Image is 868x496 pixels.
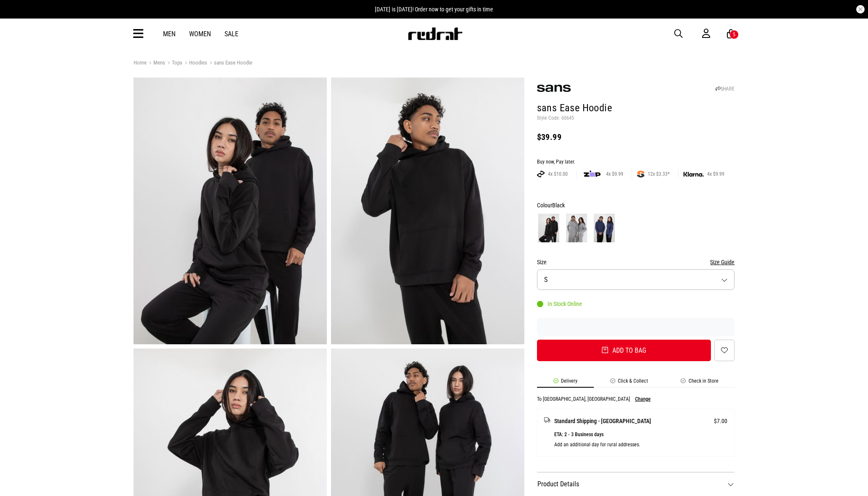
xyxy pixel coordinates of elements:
[733,32,735,38] div: 5
[134,59,147,66] a: Home
[603,171,627,177] span: 4x $9.99
[716,86,734,92] a: SHARE
[537,115,735,122] p: Style Code: 60645
[147,59,165,67] a: Mens
[163,30,176,38] a: Men
[644,171,673,177] span: 12x $3.33*
[331,78,524,344] img: Sans Ease Hoodie in Black
[544,276,548,284] span: S
[537,132,735,142] div: $39.99
[134,78,327,344] img: Sans Ease Hoodie in Black
[537,396,630,402] p: To [GEOGRAPHIC_DATA], [GEOGRAPHIC_DATA]
[537,269,735,290] button: S
[704,171,728,177] span: 4x $9.99
[538,214,559,242] img: Black
[566,214,587,242] img: Grey Marle
[537,300,582,307] div: In Stock Online
[552,202,565,209] span: Black
[584,170,601,178] img: zip
[635,396,651,402] button: Change
[375,6,493,13] span: [DATE] is [DATE]! Order now to get your gifts in time
[537,323,735,331] iframe: Customer reviews powered by Trustpilot
[537,171,545,177] img: AFTERPAY
[182,59,207,67] a: Hoodies
[714,416,727,426] span: $7.00
[594,378,665,388] li: Click & Collect
[537,340,711,361] button: Add to bag
[594,214,615,242] img: Blue
[537,257,735,267] div: Size
[407,27,463,40] img: Redrat logo
[207,59,252,67] a: sans Ease Hoodie
[537,102,735,115] h1: sans Ease Hoodie
[189,30,211,38] a: Women
[537,200,735,210] div: Colour
[710,257,734,267] button: Size Guide
[537,159,735,166] div: Buy now, Pay later.
[684,172,704,177] img: KLARNA
[554,429,728,450] p: ETA: 2 - 3 Business days Add an additional day for rural addresses.
[727,29,735,38] a: 5
[537,378,594,388] li: Delivery
[224,30,238,38] a: Sale
[537,85,571,92] img: sans
[554,416,651,426] span: Standard Shipping - [GEOGRAPHIC_DATA]
[545,171,571,177] span: 4x $10.00
[165,59,182,67] a: Tops
[665,378,735,388] li: Check in Store
[637,171,644,177] img: SPLITPAY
